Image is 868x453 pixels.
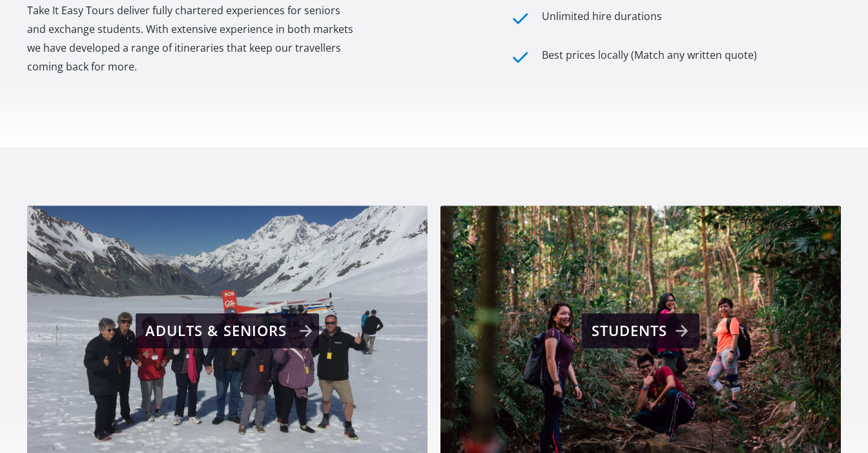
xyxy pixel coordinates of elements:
[145,318,313,344] div: Adults & seniors
[592,318,694,344] div: Students
[27,1,358,76] p: Take It Easy Tours deliver fully chartered experiences for seniors and exchange students. With ex...
[542,46,757,68] div: Best prices locally (Match any written quote)
[542,7,662,30] div: Unlimited hire durations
